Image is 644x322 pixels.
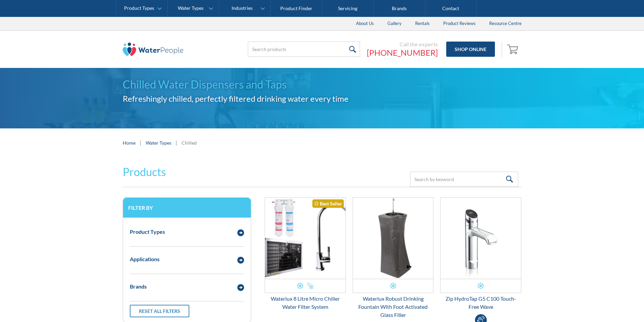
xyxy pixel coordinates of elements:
[353,295,434,319] div: Waterlux Robust Drinking Fountain With Foot Activated Glass Filler
[175,139,178,147] div: |
[482,17,528,30] a: Resource Centre
[124,5,154,11] div: Product Types
[440,197,521,311] a: Zip HydroTap G5 C100 Touch-Free WaveZip HydroTap G5 C100 Touch-Free Wave
[265,197,346,311] a: Waterlux 8 Litre Micro Chiller Water Filter SystemBest SellerWaterlux 8 Litre Micro Chiller Water...
[353,197,434,319] a: Waterlux Robust Drinking Fountain With Foot Activated Glass FillerWaterlux Robust Drinking Founta...
[312,199,344,208] div: Best Seller
[123,164,166,180] h2: Products
[123,139,136,146] a: Home
[446,42,495,57] a: Shop Online
[408,17,436,30] a: Rentals
[349,17,381,30] a: About Us
[410,172,518,187] input: Search by keyword
[367,41,438,48] div: Call the experts
[440,198,521,279] img: Zip HydroTap G5 C100 Touch-Free Wave
[367,48,438,58] a: [PHONE_NUMBER]
[436,17,482,30] a: Product Reviews
[505,41,522,57] a: Open empty cart
[123,76,522,93] h1: Chilled Water Dispensers and Taps
[248,42,360,57] input: Search products
[440,295,521,311] div: Zip HydroTap G5 C100 Touch-Free Wave
[128,204,246,211] h3: Filter by
[178,5,204,11] div: Water Types
[182,139,197,146] div: Chilled
[265,198,345,279] img: Waterlux 8 Litre Micro Chiller Water Filter System
[123,93,522,105] h2: Refreshingly chilled, perfectly filtered drinking water every time
[507,44,520,54] img: shopping cart
[232,5,253,11] div: Industries
[130,228,165,236] div: Product Types
[353,198,433,279] img: Waterlux Robust Drinking Fountain With Foot Activated Glass Filler
[265,295,346,311] div: Waterlux 8 Litre Micro Chiller Water Filter System
[130,255,160,263] div: Applications
[130,305,189,317] a: Reset all filters
[130,282,147,291] div: Brands
[381,17,408,30] a: Gallery
[146,139,171,146] a: Water Types
[123,43,184,56] img: The Water People
[139,139,142,147] div: |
